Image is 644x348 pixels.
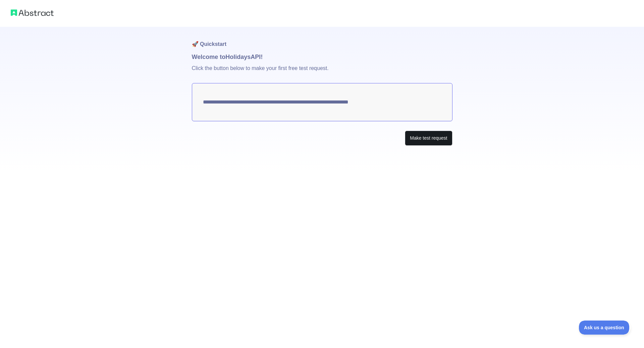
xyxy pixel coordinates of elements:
[192,62,452,83] p: Click the button below to make your first free test request.
[11,8,54,17] img: Abstract logo
[192,27,452,52] h1: 🚀 Quickstart
[579,321,631,335] iframe: Toggle Customer Support
[405,131,452,146] button: Make test request
[192,52,452,62] h1: Welcome to Holidays API!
